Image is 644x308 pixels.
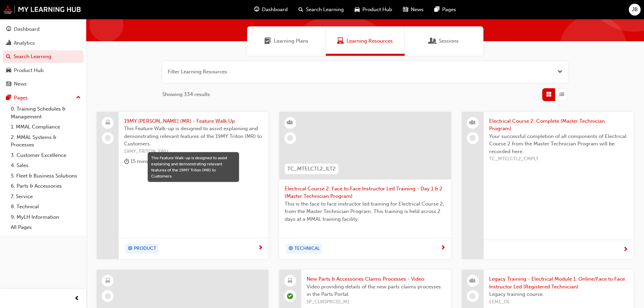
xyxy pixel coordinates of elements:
a: car-iconProduct Hub [349,3,398,17]
span: pages-icon [6,95,11,101]
span: Dashboard [262,6,288,14]
span: This is the face to face instructor led training for Electrical Course 2, from the Master Technic... [285,200,446,223]
a: SessionsSessions [405,26,483,56]
a: guage-iconDashboard [249,3,293,17]
a: TC_MTELCTL2_ILT2Electrical Course 2: Face to Face Instructor Led Training - Day 1 & 2 (Master Tec... [279,112,451,259]
button: JB [629,4,641,16]
span: 19MY_TRITON_FWU [124,148,263,156]
span: search-icon [299,5,303,14]
span: up-icon [76,93,81,102]
span: Legacy Training - Electrical Module 1: Online/Face to Face Instructor Led (Registered Technician) [489,275,628,290]
span: Electrical Course 2: Face to Face Instructor Led Training - Day 1 & 2 (Master Technician Program) [285,185,446,200]
button: Pages [3,92,84,104]
a: Learning ResourcesLearning Resources [326,26,405,56]
span: car-icon [355,5,360,14]
span: target-icon [288,244,293,253]
span: learningRecordVerb_NONE-icon [105,135,111,141]
a: 0. Training Schedules & Management [8,104,84,122]
span: Grid [546,91,551,98]
span: learningResourceType_INSTRUCTOR_LED-icon [288,118,292,127]
div: 15 mins [124,157,148,166]
span: people-icon [470,118,475,127]
span: next-icon [258,245,263,251]
span: TECHNICAL [294,245,320,253]
span: Product Hub [362,6,392,14]
span: Your successful completion of all components of Electrical Course 2 from the Master Technician Pr... [489,133,628,156]
span: Learning Plans [264,37,271,45]
a: 6. Parts & Accessories [8,181,84,191]
a: Dashboard [3,23,84,35]
a: Electrical Course 2: Complete (Master Technician Program)Your successful completion of all compon... [462,112,634,259]
span: target-icon [128,244,133,253]
span: TC_MTELCTL2_ILT2 [287,165,336,173]
div: This Feature Walk-up is designed to assist explaining and demonstrating relevant features of the ... [151,155,236,179]
a: Search Learning [3,50,84,63]
span: guage-icon [6,26,11,32]
span: next-icon [623,247,628,253]
span: Pages [442,6,456,14]
span: Showing 334 results [162,91,210,98]
button: Open the filter [557,68,563,76]
a: news-iconNews [398,3,429,17]
div: News [14,80,27,88]
div: Dashboard [14,25,40,33]
span: Search Learning [306,6,344,14]
span: search-icon [6,54,11,60]
span: learningRecordVerb_NONE-icon [470,135,476,141]
span: Learning Resources [347,37,393,45]
span: prev-icon [74,294,79,303]
a: 3. Customer Excellence [8,150,84,161]
span: Legacy training course. [489,290,628,298]
span: News [411,6,424,14]
a: 9. MyLH Information [8,212,84,222]
span: List [559,91,564,98]
span: pages-icon [434,5,439,14]
a: search-iconSearch Learning [293,3,349,17]
span: 19MY [PERSON_NAME] (MR) - Feature Walk Up [124,117,263,125]
a: 4. Sales [8,160,84,171]
a: 19MY [PERSON_NAME] (MR) - Feature Walk UpThis Feature Walk-up is designed to assist explaining an... [97,112,268,259]
button: DashboardAnalyticsSearch LearningProduct HubNews [3,22,84,92]
img: mmal [3,5,81,14]
a: pages-iconPages [429,3,461,17]
span: Sessions [429,37,436,45]
span: learningResourceType_ELEARNING-icon [105,277,110,285]
span: guage-icon [254,5,259,14]
span: Sessions [439,37,459,45]
a: Product Hub [3,64,84,77]
span: TC_MTELCTL2_CMPLT [489,155,628,163]
a: Analytics [3,37,84,49]
a: Learning PlansLearning Plans [247,26,326,56]
span: people-icon [470,277,475,285]
span: Learning Resources [337,37,344,45]
span: news-icon [403,5,408,14]
span: duration-icon [124,157,129,166]
span: chart-icon [6,40,11,46]
span: learningRecordVerb_NONE-icon [287,135,293,141]
span: news-icon [6,81,11,87]
a: 1. MMAL Compliance [8,122,84,132]
span: Learning Plans [274,37,308,45]
span: learningRecordVerb_PASS-icon [287,293,293,299]
span: JB [632,6,638,14]
span: Video providing details of the new parts claims processes in the Parts Portal. [307,283,446,298]
span: PRODUCT [134,245,156,253]
a: 5. Fleet & Business Solutions [8,171,84,181]
a: All Pages [8,222,84,233]
span: This Feature Walk-up is designed to assist explaining and demonstrating relevant features of the ... [124,125,263,148]
span: Electrical Course 2: Complete (Master Technician Program) [489,117,628,133]
span: laptop-icon [105,118,110,127]
a: 7. Service [8,191,84,202]
span: next-icon [440,245,446,251]
span: learningRecordVerb_NONE-icon [470,293,476,299]
span: EEM1_OL [489,298,628,306]
a: News [3,78,84,90]
a: 8. Technical [8,202,84,212]
div: Pages [14,94,28,102]
span: New Parts & Accessories Claims Processes - Video [307,275,446,283]
div: Product Hub [14,67,44,74]
a: 2. MMAL Systems & Processes [8,132,84,150]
